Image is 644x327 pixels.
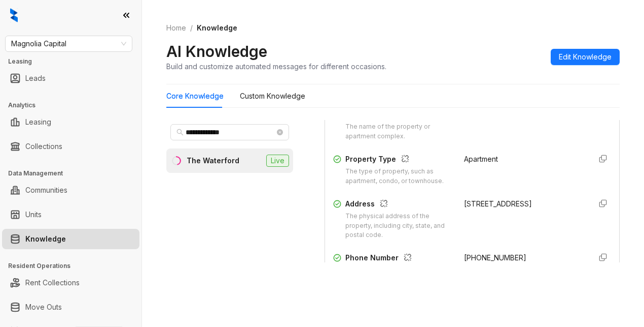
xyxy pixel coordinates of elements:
[166,42,267,61] h2: AI Knowledge
[166,91,224,102] div: Core Knowledge
[25,297,62,317] a: Move Outs
[25,136,62,157] a: Collections
[166,61,386,72] div: Build and customize automated messages for different occasions.
[345,122,452,141] div: The name of the property or apartment complex.
[277,129,283,135] span: close-circle
[559,51,612,63] span: Edit Knowledge
[8,169,141,178] h3: Data Management
[464,155,498,163] span: Apartment
[345,167,452,186] div: The type of property, such as apartment, condo, or townhouse.
[25,204,42,225] a: Units
[345,252,452,265] div: Phone Number
[2,204,139,225] li: Units
[2,68,139,88] li: Leads
[25,68,46,88] a: Leads
[266,155,289,167] span: Live
[2,180,139,200] li: Communities
[8,57,141,66] h3: Leasing
[8,261,141,271] h3: Resident Operations
[2,136,139,157] li: Collections
[345,198,452,212] div: Address
[190,22,193,34] li: /
[25,112,51,132] a: Leasing
[2,273,139,293] li: Rent Collections
[240,91,305,102] div: Custom Knowledge
[2,112,139,132] li: Leasing
[345,212,452,241] div: The physical address of the property, including city, state, and postal code.
[197,23,237,32] span: Knowledge
[2,229,139,249] li: Knowledge
[551,49,620,65] button: Edit Knowledge
[25,229,66,249] a: Knowledge
[164,22,188,34] a: Home
[187,155,239,166] div: The Waterford
[11,36,126,51] span: Magnolia Capital
[25,180,67,200] a: Communities
[25,273,80,293] a: Rent Collections
[8,101,141,110] h3: Analytics
[10,8,18,22] img: logo
[345,154,452,167] div: Property Type
[2,297,139,317] li: Move Outs
[464,198,583,210] div: [STREET_ADDRESS]
[176,129,184,136] span: search
[464,253,526,262] span: [PHONE_NUMBER]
